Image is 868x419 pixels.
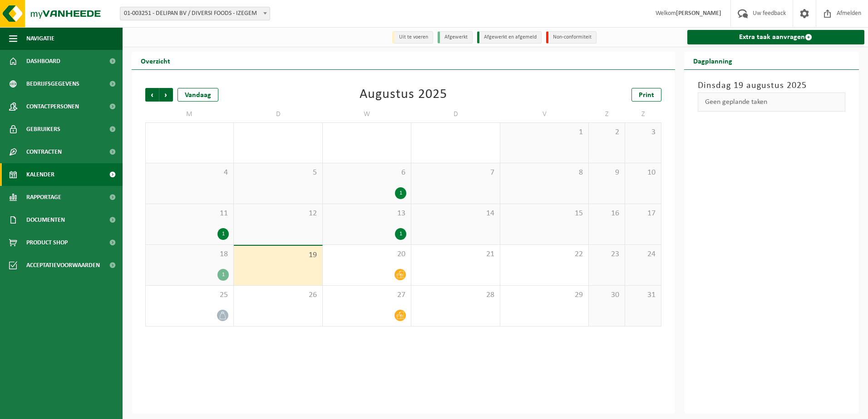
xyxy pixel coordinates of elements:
td: Z [625,106,661,122]
h3: Dinsdag 19 augustus 2025 [698,79,846,93]
div: 1 [217,269,229,281]
span: 3 [630,127,656,137]
span: 26 [238,290,317,300]
span: Bedrijfsgegevens [26,73,79,95]
td: D [411,106,500,122]
span: 10 [630,168,656,178]
span: 11 [150,209,229,219]
span: 01-003251 - DELIPAN BV / DIVERSI FOODS - IZEGEM [120,7,270,20]
a: Print [631,88,661,102]
span: 20 [327,249,406,259]
span: 27 [327,290,406,300]
span: 16 [593,209,620,219]
span: 29 [505,290,584,300]
span: 4 [150,168,229,178]
span: 7 [416,168,495,178]
span: Print [639,92,654,99]
span: Dashboard [26,50,60,73]
span: 31 [630,290,656,300]
div: 1 [217,228,229,240]
span: Navigatie [26,27,54,50]
span: 13 [327,209,406,219]
span: 21 [416,249,495,259]
span: 12 [238,209,317,219]
span: Contracten [26,141,62,163]
span: 5 [238,168,317,178]
span: 9 [593,168,620,178]
li: Afgewerkt [438,31,473,44]
span: 01-003251 - DELIPAN BV / DIVERSI FOODS - IZEGEM [120,7,270,20]
span: 6 [327,168,406,178]
li: Non-conformiteit [546,31,597,44]
span: Documenten [26,209,65,231]
span: Kalender [26,163,54,186]
span: Gebruikers [26,118,60,141]
div: Vandaag [178,88,218,102]
span: 22 [505,249,584,259]
strong: [PERSON_NAME] [676,10,721,17]
span: 1 [505,127,584,137]
span: 8 [505,168,584,178]
h2: Dagplanning [684,52,741,69]
span: Product Shop [26,231,68,254]
span: Vorige [145,88,159,102]
div: 1 [395,187,406,199]
span: 30 [593,290,620,300]
td: Z [589,106,625,122]
span: 17 [630,209,656,219]
span: 15 [505,209,584,219]
span: 24 [630,249,656,259]
span: Acceptatievoorwaarden [26,254,100,277]
span: 14 [416,209,495,219]
div: Geen geplande taken [698,93,846,112]
li: Afgewerkt en afgemeld [477,31,542,44]
td: M [145,106,234,122]
li: Uit te voeren [392,31,433,44]
td: V [500,106,589,122]
span: 2 [593,127,620,137]
div: 1 [395,228,406,240]
span: 28 [416,290,495,300]
span: 19 [238,250,317,260]
h2: Overzicht [132,52,179,69]
span: Contactpersonen [26,95,79,118]
span: 25 [150,290,229,300]
span: Rapportage [26,186,61,209]
span: 23 [593,249,620,259]
span: Volgende [159,88,173,102]
a: Extra taak aanvragen [687,30,865,44]
td: D [234,106,322,122]
span: 18 [150,249,229,259]
div: Augustus 2025 [360,88,447,102]
td: W [323,106,411,122]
